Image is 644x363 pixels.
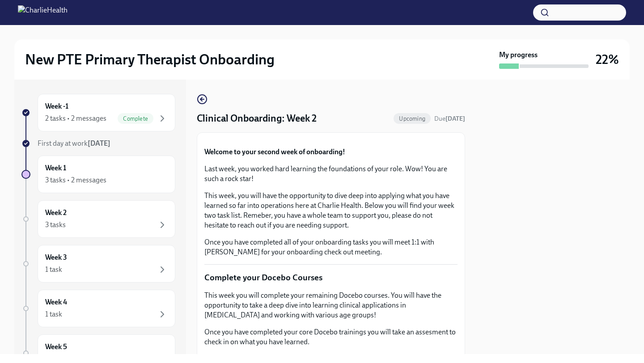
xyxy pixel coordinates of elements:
a: Week 31 task [21,245,175,283]
h2: New PTE Primary Therapist Onboarding [25,51,275,68]
strong: My progress [499,50,538,60]
a: Week 41 task [21,290,175,327]
span: Due [434,115,465,122]
div: 2 tasks • 2 messages [45,114,106,123]
p: Once you have completed your core Docebo trainings you will take an assesment to check in on what... [204,327,458,347]
span: Upcoming [394,115,431,122]
h6: Week 1 [45,163,66,173]
div: 1 task [45,309,62,319]
div: 1 task [45,265,62,274]
a: Week 13 tasks • 2 messages [21,156,175,193]
p: This week you will complete your remaining Docebo courses. You will have the opportunity to take ... [204,291,458,320]
h3: 22% [596,51,619,68]
strong: [DATE] [445,115,465,122]
h6: Week -1 [45,101,68,111]
span: First day at work [38,139,110,148]
a: Week 23 tasks [21,200,175,238]
h4: Clinical Onboarding: Week 2 [197,112,317,125]
p: This week, you will have the opportunity to dive deep into applying what you have learned so far ... [204,191,458,230]
div: 3 tasks [45,220,66,230]
h6: Week 2 [45,208,67,218]
span: October 18th, 2025 10:00 [434,114,465,123]
span: Complete [118,115,153,122]
p: Last week, you worked hard learning the foundations of your role. Wow! You are such a rock star! [204,164,458,184]
strong: Welcome to your second week of onboarding! [204,148,345,156]
h6: Week 3 [45,253,67,262]
p: Complete your Docebo Courses [204,272,458,283]
div: 3 tasks • 2 messages [45,175,106,185]
p: Once you have completed all of your onboarding tasks you will meet 1:1 with [PERSON_NAME] for you... [204,237,458,257]
a: First day at work[DATE] [21,139,175,148]
strong: [DATE] [88,139,110,148]
h6: Week 4 [45,297,67,307]
a: Week -12 tasks • 2 messagesComplete [21,94,175,131]
img: CharlieHealth [18,5,68,20]
h6: Week 5 [45,342,67,352]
